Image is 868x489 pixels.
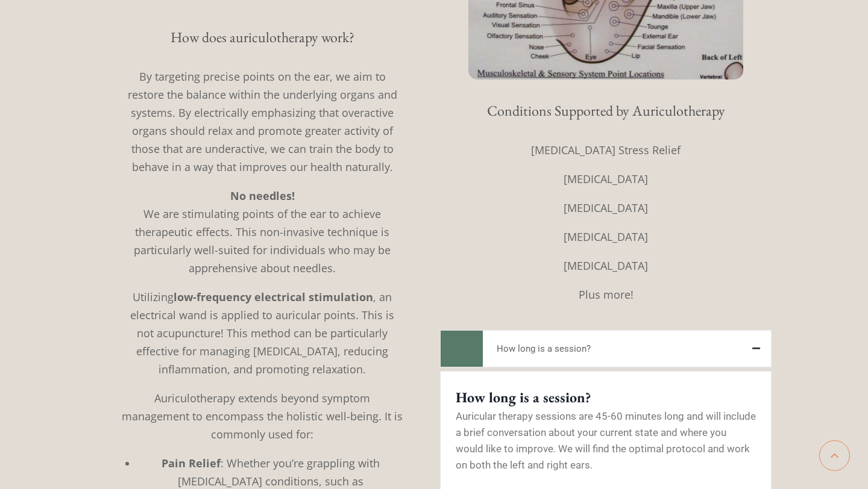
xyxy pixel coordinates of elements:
[440,285,772,304] p: Plus more!
[121,67,404,176] p: By targeting precise points on the ear, we aim to restore the balance within the underlying organ...
[440,257,772,275] p: [MEDICAL_DATA]
[230,188,295,203] b: No needles!
[440,199,772,217] p: [MEDICAL_DATA]
[497,341,591,356] span: How long is a session?
[456,408,756,474] p: Auricular therapy sessions are 45-60 minutes long and will include a brief conversation about you...
[162,456,221,470] strong: Pain Relief
[440,104,772,118] h2: Conditions Supported by Auriculotherapy
[121,187,404,277] p: We are stimulating points of the ear to achieve therapeutic effects. This non-invasive technique ...
[456,387,756,408] h3: How long is a session?
[121,288,404,378] p: Utilizing , an electrical wand is applied to auricular points. This is not acupuncture! This meth...
[440,228,772,246] p: [MEDICAL_DATA]
[440,141,772,159] p: [MEDICAL_DATA] Stress Relief
[440,170,772,188] p: [MEDICAL_DATA]
[440,330,772,367] button: How long is a session?
[121,30,404,45] h2: How does auriculotherapy work?
[819,440,850,471] a: Scroll to top
[121,389,404,443] p: Auriculotherapy extends beyond symptom management to encompass the holistic well-being. It is com...
[174,290,373,304] strong: low-frequency electrical stimulation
